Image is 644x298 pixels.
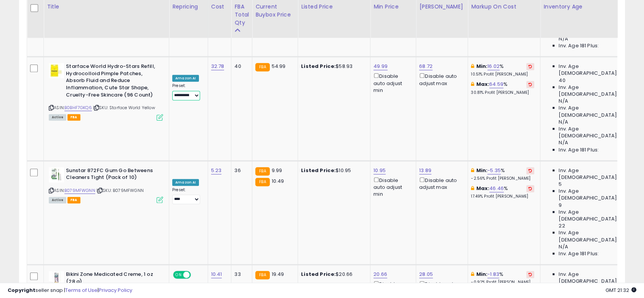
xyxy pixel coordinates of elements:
[543,3,631,11] div: Inventory Age
[476,167,487,174] b: Min:
[419,167,431,174] a: 13.89
[96,187,144,193] span: | SKU: B079MFWGNN
[489,81,503,88] a: 64.59
[8,287,35,294] strong: Copyright
[64,105,92,111] a: B0BHF7GKQ6
[66,167,159,183] b: Sunstar 872FC Gum Go Betweens Cleaners Tight (Pack of 10)
[471,176,534,181] p: -2.56% Profit [PERSON_NAME]
[172,3,205,11] div: Repricing
[49,271,64,286] img: 41lP2IysN2L._SL40_.jpg
[559,202,562,209] span: 9
[559,105,628,118] span: Inv. Age [DEMOGRAPHIC_DATA]:
[559,188,628,201] span: Inv. Age [DEMOGRAPHIC_DATA]:
[559,139,568,146] span: N/A
[49,114,66,121] span: All listings currently available for purchase on Amazon
[373,167,386,174] a: 10.95
[301,3,367,11] div: Listed Price
[255,63,269,71] small: FBA
[255,178,269,186] small: FBA
[49,197,66,203] span: All listings currently available for purchase on Amazon
[487,63,500,70] a: 16.02
[487,271,499,278] a: -1.83
[373,3,413,11] div: Min Price
[476,271,487,278] b: Min:
[67,114,80,121] span: FBA
[234,167,246,174] div: 36
[49,63,163,119] div: ASIN:
[559,147,599,153] span: Inv. Age 181 Plus:
[529,82,532,86] i: Revert to store-level Max Markup
[211,63,224,70] a: 32.78
[66,63,159,100] b: Starface World Hydro-Stars Refill, Hydrocolloid Pimple Patches, Absorb Fluid and Reduce Inflammat...
[190,272,202,278] span: OFF
[489,185,504,192] a: 46.46
[373,72,410,94] div: Disable auto adjust min
[471,82,474,87] i: This overrides the store level max markup for this listing
[476,185,489,192] b: Max:
[559,250,599,257] span: Inv. Age 181 Plus:
[559,222,565,229] span: 22
[419,271,433,278] a: 28.05
[301,167,364,174] div: $10.95
[301,271,336,278] b: Listed Price:
[272,177,284,185] span: 10.49
[65,287,98,294] a: Terms of Use
[49,63,64,78] img: 314FDmJNZSL._SL40_.jpg
[211,271,222,278] a: 10.41
[93,105,155,111] span: | SKU: Starface World Yellow
[471,64,474,69] i: This overrides the store level min markup for this listing
[606,287,636,294] span: 2025-10-14 21:32 GMT
[301,63,364,70] div: $58.93
[301,63,336,70] b: Listed Price:
[559,84,628,98] span: Inv. Age [DEMOGRAPHIC_DATA]:
[419,176,462,191] div: Disable auto adjust max
[559,229,628,243] span: Inv. Age [DEMOGRAPHIC_DATA]-180:
[49,167,163,203] div: ASIN:
[172,83,202,100] div: Preset:
[172,187,202,205] div: Preset:
[487,167,501,174] a: -5.35
[272,63,286,70] span: 54.99
[373,63,388,70] a: 49.99
[471,63,534,77] div: %
[559,209,628,222] span: Inv. Age [DEMOGRAPHIC_DATA]:
[476,63,487,70] b: Min:
[559,35,568,42] span: N/A
[255,3,295,19] div: Current Buybox Price
[49,167,64,182] img: 410iflDrPTL._SL40_.jpg
[471,167,534,181] div: %
[373,176,410,198] div: Disable auto adjust min
[234,3,249,27] div: FBA Total Qty
[99,287,132,294] a: Privacy Policy
[419,3,465,11] div: [PERSON_NAME]
[559,77,565,84] span: 40
[559,243,568,250] span: N/A
[559,63,628,77] span: Inv. Age [DEMOGRAPHIC_DATA]:
[471,271,534,285] div: %
[373,271,387,278] a: 20.66
[529,64,532,68] i: Revert to store-level Min Markup
[255,271,269,279] small: FBA
[471,81,534,95] div: %
[476,81,489,88] b: Max:
[559,98,568,105] span: N/A
[471,90,534,95] p: 30.81% Profit [PERSON_NAME]
[559,126,628,139] span: Inv. Age [DEMOGRAPHIC_DATA]-180:
[471,3,537,11] div: Markup on Cost
[419,72,462,87] div: Disable auto adjust max
[471,72,534,77] p: 10.51% Profit [PERSON_NAME]
[172,179,199,186] div: Amazon AI
[559,271,628,285] span: Inv. Age [DEMOGRAPHIC_DATA]:
[471,185,534,199] div: %
[559,181,562,188] span: 5
[301,271,364,278] div: $20.66
[211,167,222,174] a: 5.23
[67,197,80,203] span: FBA
[301,167,336,174] b: Listed Price:
[419,63,433,70] a: 68.72
[559,119,568,126] span: N/A
[559,42,599,49] span: Inv. Age 181 Plus:
[255,167,269,176] small: FBA
[211,3,228,11] div: Cost
[64,187,95,194] a: B079MFWGNN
